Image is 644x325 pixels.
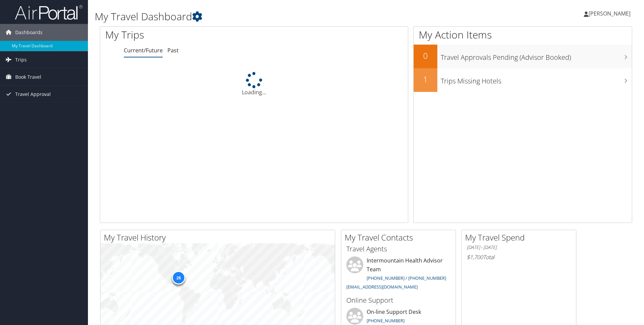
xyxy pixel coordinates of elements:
[414,68,632,92] a: 1Trips Missing Hotels
[441,73,632,86] h3: Trips Missing Hotels
[15,86,51,103] span: Travel Approval
[584,3,637,24] a: [PERSON_NAME]
[167,47,179,54] a: Past
[414,28,632,42] h1: My Action Items
[346,244,451,254] h3: Travel Agents
[15,24,43,41] span: Dashboards
[105,28,275,42] h1: My Trips
[15,4,83,20] img: airportal-logo.png
[465,232,576,243] h2: My Travel Spend
[589,10,630,17] span: [PERSON_NAME]
[467,253,483,261] span: $1,700
[441,49,632,62] h3: Travel Approvals Pending (Advisor Booked)
[367,318,405,324] a: [PHONE_NUMBER]
[100,72,408,96] div: Loading...
[414,74,437,85] h2: 1
[367,275,446,281] a: [PHONE_NUMBER] / [PHONE_NUMBER]
[95,9,456,24] h1: My Travel Dashboard
[172,271,185,284] div: 26
[345,232,456,243] h2: My Travel Contacts
[343,256,454,293] li: Intermountain Health Advisor Team
[414,45,632,68] a: 0Travel Approvals Pending (Advisor Booked)
[467,253,571,261] h6: Total
[346,296,451,305] h3: Online Support
[15,51,27,68] span: Trips
[467,244,571,251] h6: [DATE] - [DATE]
[414,50,437,61] h2: 0
[104,232,335,243] h2: My Travel History
[346,284,418,290] a: [EMAIL_ADDRESS][DOMAIN_NAME]
[15,69,41,85] span: Book Travel
[124,47,163,54] a: Current/Future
